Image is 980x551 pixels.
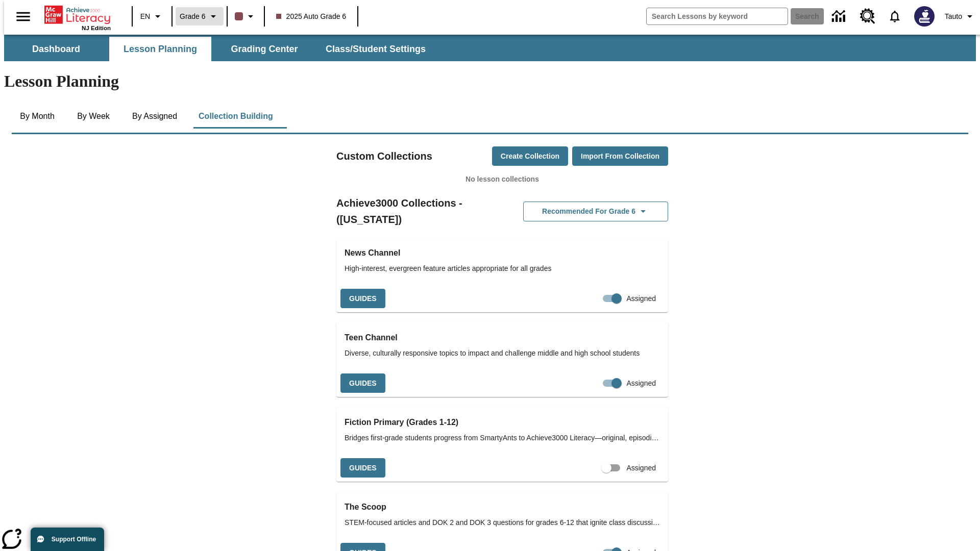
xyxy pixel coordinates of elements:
[908,3,941,30] button: Select a new avatar
[336,195,502,228] h2: Achieve3000 Collections - ([US_STATE])
[941,7,980,26] button: Profile/Settings
[4,37,435,61] div: SubNavbar
[44,5,111,25] a: Home
[231,7,261,26] button: Class color is dark brown. Change class color
[492,146,568,166] button: Create Collection
[345,415,660,430] h3: Fiction Primary (Grades 1-12)
[109,37,211,61] button: Lesson Planning
[626,293,656,304] span: Assigned
[572,146,668,166] button: Import from Collection
[345,433,660,443] span: Bridges first-grade students progress from SmartyAnts to Achieve3000 Literacy—original, episodic ...
[136,7,168,26] button: Language: EN, Select a language
[523,202,668,221] button: Recommended for Grade 6
[626,463,656,473] span: Assigned
[276,11,347,22] span: 2025 Auto Grade 6
[945,11,962,22] span: Tauto
[44,4,111,31] div: Home
[345,263,660,274] span: High-interest, evergreen feature articles appropriate for all grades
[4,72,976,91] h1: Lesson Planning
[336,174,668,185] p: No lesson collections
[345,517,660,528] span: STEM-focused articles and DOK 2 and DOK 3 questions for grades 6-12 that ignite class discussions...
[68,104,119,129] button: By Week
[647,8,788,24] input: search field
[4,35,976,61] div: SubNavbar
[626,378,656,389] span: Assigned
[180,11,206,22] span: Grade 6
[336,148,432,164] h2: Custom Collections
[345,348,660,359] span: Diverse, culturally responsive topics to impact and challenge middle and high school students
[345,500,660,514] h3: The Scoop
[12,104,63,129] button: By Month
[345,331,660,345] h3: Teen Channel
[317,37,434,61] button: Class/Student Settings
[82,25,111,31] span: NJ Edition
[914,6,935,27] img: Avatar
[5,37,107,61] button: Dashboard
[826,3,854,31] a: Data Center
[340,458,385,478] button: Guides
[881,3,908,30] a: Notifications
[190,104,281,129] button: Collection Building
[854,3,881,30] a: Resource Center, Will open in new tab
[124,104,185,129] button: By Assigned
[8,2,38,32] button: Open side menu
[176,7,224,26] button: Grade: Grade 6, Select a grade
[213,37,315,61] button: Grading Center
[340,289,385,309] button: Guides
[52,536,96,543] span: Support Offline
[345,246,660,260] h3: News Channel
[340,373,385,393] button: Guides
[31,528,104,551] button: Support Offline
[140,11,150,22] span: EN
